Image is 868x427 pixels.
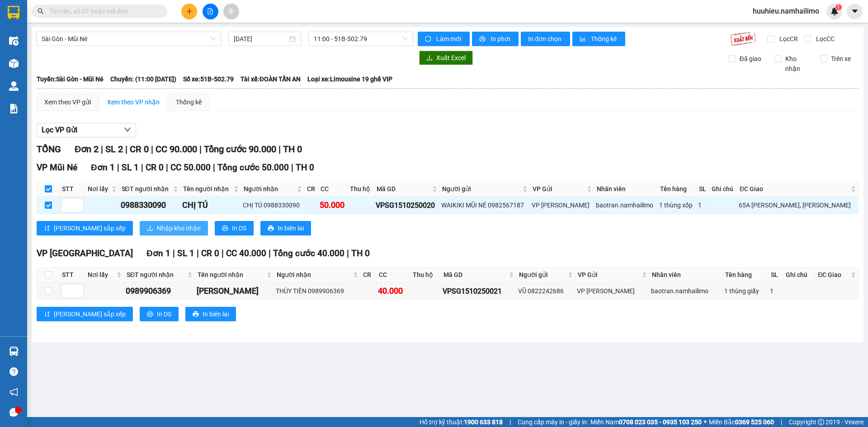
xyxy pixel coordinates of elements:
[410,267,441,282] th: Thu hộ
[9,388,18,396] span: notification
[193,311,199,318] span: printer
[117,162,119,173] span: |
[518,417,588,427] span: Cung cấp máy in - giấy in:
[37,307,133,321] button: sort-ascending[PERSON_NAME] sắp xếp
[530,197,594,214] td: VP Phạm Ngũ Lão
[222,248,224,258] span: |
[418,32,470,46] button: syncLàm mới
[528,34,563,44] span: In đơn chọn
[126,285,193,297] div: 0989906369
[296,162,314,173] span: TH 0
[830,7,839,15] img: icon-new-feature
[651,286,721,296] div: baotran.namhailimo
[443,286,515,297] div: VPSG1510250021
[217,162,289,173] span: Tổng cước 50.000
[283,144,302,155] span: TH 0
[278,223,304,233] span: In biên lai
[277,270,351,280] span: Người nhận
[533,184,585,194] span: VP Gửi
[140,307,179,321] button: printerIn DS
[88,270,115,280] span: Nơi lấy
[215,221,254,235] button: printerIn DS
[228,8,234,14] span: aim
[197,285,272,297] div: [PERSON_NAME]
[101,144,103,155] span: |
[203,4,218,19] button: file-add
[37,162,77,173] span: VP Mũi Né
[420,417,503,427] span: Hỗ trợ kỹ thuật:
[709,417,774,427] span: Miền Bắc
[374,197,440,214] td: VPSG1510250020
[181,197,241,214] td: CHỊ TÚ
[724,286,767,296] div: 1 thùng giấy
[723,267,769,282] th: Tên hàng
[9,81,19,91] img: warehouse-icon
[54,309,126,319] span: [PERSON_NAME] sắp xếp
[697,182,709,197] th: SL
[125,144,127,155] span: |
[146,248,170,258] span: Đơn 1
[576,282,649,300] td: VP Phạm Ngũ Lão
[166,162,168,173] span: |
[60,182,85,197] th: STT
[44,311,50,318] span: sort-ascending
[223,4,239,19] button: aim
[91,162,115,173] span: Đơn 1
[273,248,344,258] span: Tổng cước 40.000
[156,144,197,155] span: CC 90.000
[441,200,528,210] div: WAIKIKI MŨI NÉ 0982567187
[580,36,587,43] span: bar-chart
[176,97,202,107] div: Thống kê
[122,184,172,194] span: SĐT người nhận
[197,248,199,258] span: |
[472,32,519,46] button: printerIn phơi
[195,282,274,300] td: THÙY TIÊN
[146,162,164,173] span: CR 0
[590,417,702,427] span: Miền Nam
[818,270,849,280] span: ĐC Giao
[201,248,219,258] span: CR 0
[650,267,723,282] th: Nhân viên
[54,223,126,233] span: [PERSON_NAME] sắp xếp
[173,248,175,258] span: |
[291,162,293,173] span: |
[276,286,359,296] div: THÙY TIÊN 0989906369
[658,182,696,197] th: Tên hàng
[75,144,99,155] span: Đơn 2
[260,221,311,235] button: printerIn biên lai
[37,144,61,155] span: TỔNG
[509,417,511,427] span: |
[107,97,160,107] div: Xem theo VP nhận
[425,36,433,43] span: sync
[519,270,566,280] span: Người gửi
[203,309,229,319] span: In biên lai
[121,199,179,211] div: 0988330090
[243,200,303,210] div: CHỊ TÚ 0988330090
[348,182,374,197] th: Thu hộ
[443,270,507,280] span: Mã GD
[38,8,44,14] span: search
[596,200,656,210] div: baotran.namhailimo
[177,248,194,258] span: SL 1
[124,282,195,300] td: 0989906369
[479,36,487,43] span: printer
[351,248,370,258] span: TH 0
[88,184,110,194] span: Nơi lấy
[207,8,213,14] span: file-add
[659,200,694,210] div: 1 thùng xốp
[234,34,288,44] input: 15/10/2025
[521,32,570,46] button: In đơn chọn
[42,124,77,136] span: Lọc VP Gửi
[851,7,859,15] span: caret-down
[736,54,765,64] span: Đã giao
[241,74,301,84] span: Tài xế: ĐOÀN TẤN AN
[9,36,19,46] img: warehouse-icon
[426,55,433,62] span: download
[8,6,19,19] img: logo-vxr
[837,4,840,10] span: 1
[572,32,625,46] button: bar-chartThống kê
[783,267,816,282] th: Ghi chú
[37,248,133,258] span: VP [GEOGRAPHIC_DATA]
[204,144,276,155] span: Tổng cước 90.000
[591,34,618,44] span: Thống kê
